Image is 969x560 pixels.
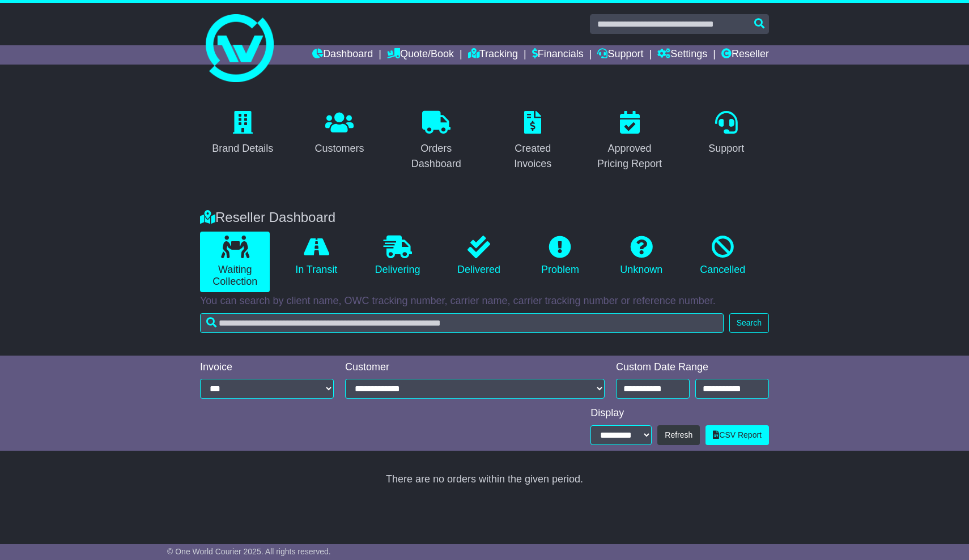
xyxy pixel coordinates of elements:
[401,141,471,172] div: Orders Dashboard
[345,361,605,374] div: Customer
[708,141,744,156] div: Support
[314,141,364,156] div: Customers
[616,361,769,374] div: Custom Date Range
[212,141,273,156] div: Brand Details
[594,141,665,172] div: Approved Pricing Report
[657,425,700,445] button: Refresh
[393,107,479,176] a: Orders Dashboard
[701,107,751,160] a: Support
[363,232,432,280] a: Delivering
[532,45,584,65] a: Financials
[490,107,576,176] a: Created Invoices
[590,407,769,420] div: Display
[387,45,454,65] a: Quote/Book
[205,107,280,160] a: Brand Details
[587,107,673,176] a: Approved Pricing Report
[729,313,769,333] button: Search
[721,45,769,65] a: Reseller
[307,107,371,160] a: Customers
[688,232,758,280] a: Cancelled
[281,232,351,280] a: In Transit
[200,295,769,307] p: You can search by client name, OWC tracking number, carrier name, carrier tracking number or refe...
[498,141,568,172] div: Created Invoices
[312,45,373,65] a: Dashboard
[200,361,334,374] div: Invoice
[194,210,775,226] div: Reseller Dashboard
[468,45,518,65] a: Tracking
[200,232,270,292] a: Waiting Collection
[705,425,769,445] a: CSV Report
[606,232,676,280] a: Unknown
[200,473,769,486] div: There are no orders within the given period.
[657,45,707,65] a: Settings
[444,232,513,280] a: Delivered
[597,45,643,65] a: Support
[167,547,331,556] span: © One World Courier 2025. All rights reserved.
[525,232,595,280] a: Problem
